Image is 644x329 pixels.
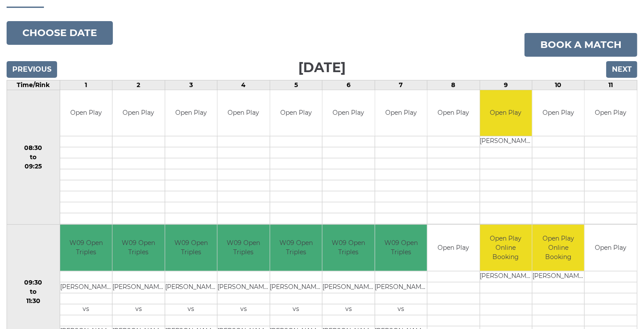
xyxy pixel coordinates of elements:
[7,90,60,225] td: 08:30 to 09:25
[375,80,427,90] td: 7
[165,225,217,271] td: W09 Open Triples
[165,282,217,293] td: [PERSON_NAME]
[322,80,375,90] td: 6
[112,225,164,271] td: W09 Open Triples
[112,90,164,136] td: Open Play
[606,61,637,78] input: Next
[7,61,57,78] input: Previous
[60,80,112,90] td: 1
[525,33,637,57] a: Book a match
[375,225,427,271] td: W09 Open Triples
[322,225,374,271] td: W09 Open Triples
[480,80,532,90] td: 9
[585,90,637,136] td: Open Play
[112,304,164,315] td: vs
[375,282,427,293] td: [PERSON_NAME]
[532,271,584,282] td: [PERSON_NAME]
[217,304,269,315] td: vs
[165,304,217,315] td: vs
[480,90,532,136] td: Open Play
[427,80,480,90] td: 8
[60,304,112,315] td: vs
[60,225,112,271] td: W09 Open Triples
[217,80,270,90] td: 4
[7,21,113,45] button: Choose date
[217,225,269,271] td: W09 Open Triples
[375,90,427,136] td: Open Play
[270,304,322,315] td: vs
[270,90,322,136] td: Open Play
[322,304,374,315] td: vs
[585,80,637,90] td: 11
[217,282,269,293] td: [PERSON_NAME]
[270,225,322,271] td: W09 Open Triples
[480,271,532,282] td: [PERSON_NAME]
[60,282,112,293] td: [PERSON_NAME]
[532,90,584,136] td: Open Play
[585,225,637,271] td: Open Play
[112,80,165,90] td: 2
[427,90,479,136] td: Open Play
[165,90,217,136] td: Open Play
[322,282,374,293] td: [PERSON_NAME]
[532,225,584,271] td: Open Play Online Booking
[322,90,374,136] td: Open Play
[270,282,322,293] td: [PERSON_NAME]
[7,80,60,90] td: Time/Rink
[60,90,112,136] td: Open Play
[375,304,427,315] td: vs
[532,80,585,90] td: 10
[270,80,322,90] td: 5
[480,225,532,271] td: Open Play Online Booking
[217,90,269,136] td: Open Play
[427,225,479,271] td: Open Play
[480,136,532,147] td: [PERSON_NAME]
[112,282,164,293] td: [PERSON_NAME]
[165,80,217,90] td: 3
